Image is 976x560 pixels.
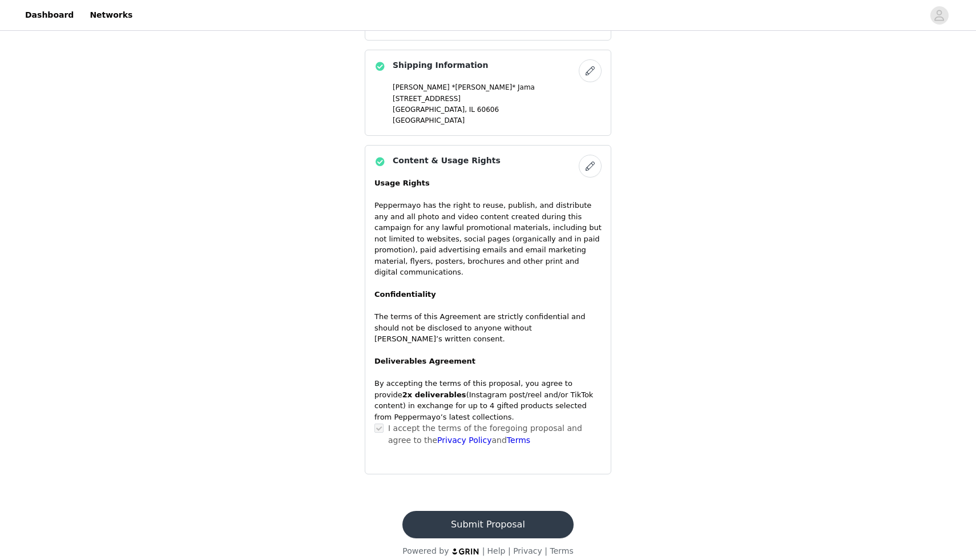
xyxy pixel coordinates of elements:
p: I accept the terms of the foregoing proposal and agree to the and [388,422,602,446]
div: Content & Usage Rights [365,145,611,474]
strong: 2x deliverables [402,390,466,399]
span: Powered by [402,546,449,555]
a: Help [487,546,506,555]
strong: Confidentiality [374,290,436,299]
a: Privacy Policy [437,436,491,445]
p: [GEOGRAPHIC_DATA] [393,115,602,126]
span: | [508,546,511,555]
span: | [482,546,485,555]
strong: Deliverables Agreement [374,357,475,365]
div: avatar [934,6,945,25]
strong: Usage Rights [374,179,430,187]
a: Terms [550,546,573,555]
span: 60606 [477,106,499,114]
p: [STREET_ADDRESS] [393,94,602,104]
span: | [545,546,547,555]
p: By accepting the terms of this proposal, you agree to provide (Instagram post/reel and/or TikTok ... [374,378,602,422]
a: Networks [83,2,139,28]
p: Peppermayo has the right to reuse, publish, and distribute any and all photo and video content cr... [374,178,602,345]
a: Terms [507,436,530,445]
button: Submit Proposal [402,511,573,538]
span: [GEOGRAPHIC_DATA], [393,106,467,114]
p: [PERSON_NAME] *[PERSON_NAME]* Jama [393,82,602,92]
a: Privacy [513,546,542,555]
span: IL [469,106,475,114]
div: Shipping Information [365,50,611,136]
a: Dashboard [18,2,80,28]
img: logo [451,547,480,555]
h4: Content & Usage Rights [393,155,501,167]
h4: Shipping Information [393,59,488,71]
